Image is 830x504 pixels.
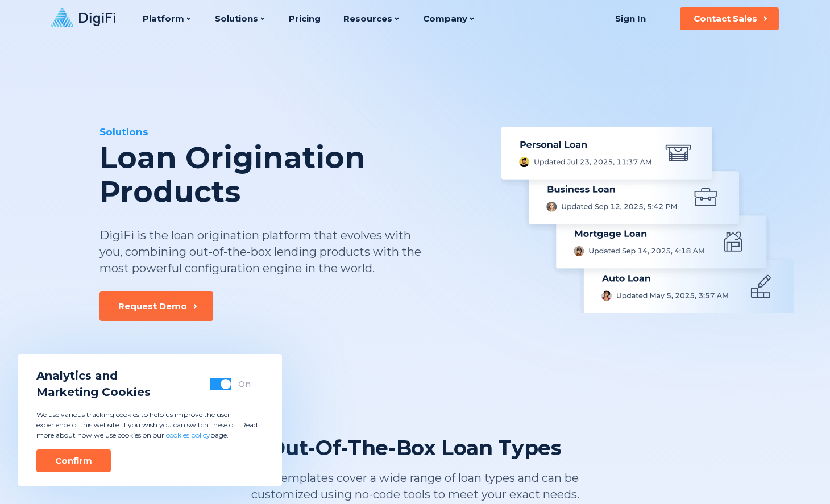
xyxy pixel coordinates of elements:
span: Marketing Cookies [36,384,151,401]
button: Contact Sales [680,7,779,30]
div: Out-Of-The-Box Loan Types [268,435,561,461]
a: Sign In [601,7,659,30]
button: Request Demo [99,291,213,321]
div: Request Demo [118,301,187,312]
div: Confirm [55,455,92,466]
div: Contact Sales [694,13,757,24]
button: Confirm [36,449,111,472]
div: Our templates cover a wide range of loan types and can be customized using no-code tools to meet ... [204,470,626,503]
div: Solutions [99,125,482,139]
div: DigiFi is the loan origination platform that evolves with you, combining out-of-the-box lending p... [99,227,422,277]
a: cookies policy [166,431,210,439]
div: Loan Origination Products [99,141,482,209]
span: Analytics and [36,368,151,384]
div: On [238,378,251,390]
p: We use various tracking cookies to help us improve the user experience of this website. If you wi... [36,410,264,440]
